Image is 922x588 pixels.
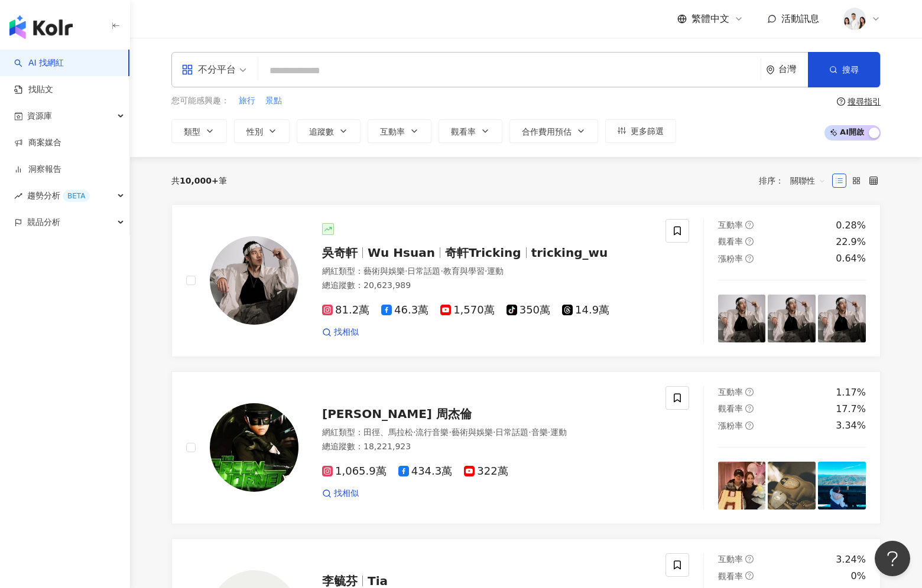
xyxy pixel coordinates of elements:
a: 商案媒合 [14,137,61,149]
span: Tia [368,574,388,588]
img: post-image [768,462,816,509]
span: question-circle [745,221,754,229]
div: 17.7% [836,403,866,416]
button: 性別 [234,119,290,143]
span: 日常話題 [407,266,440,276]
span: 您可能感興趣： [171,95,229,107]
span: 互動率 [718,220,743,230]
span: question-circle [745,404,754,413]
span: question-circle [745,422,754,430]
span: 350萬 [507,304,550,316]
span: 音樂 [531,427,548,437]
span: 藝術與娛樂 [363,266,405,276]
span: 運動 [550,427,567,437]
span: 10,000+ [180,176,219,185]
span: [PERSON_NAME] 周杰倫 [322,407,472,421]
button: 合作費用預估 [509,119,598,143]
span: · [485,266,487,276]
span: 追蹤數 [309,127,334,136]
span: · [440,266,443,276]
span: 互動率 [718,387,743,397]
span: 奇軒Tricking [445,246,521,260]
a: KOL Avatar吳奇軒Wu Hsuan奇軒Trickingtricking_wu網紅類型：藝術與娛樂·日常話題·教育與學習·運動總追蹤數：20,623,98981.2萬46.3萬1,570萬... [171,204,881,357]
span: question-circle [745,388,754,396]
a: 找相似 [322,488,359,499]
img: post-image [818,462,866,509]
img: KOL Avatar [210,403,298,492]
span: rise [14,192,22,200]
span: 競品分析 [27,209,60,236]
div: 搜尋指引 [848,97,881,106]
span: · [493,427,495,437]
div: 3.34% [836,419,866,432]
div: 0.28% [836,219,866,232]
button: 觀看率 [439,119,502,143]
button: 旅行 [238,94,256,107]
span: 性別 [246,127,263,136]
div: 排序： [759,171,832,190]
span: 14.9萬 [562,304,609,316]
div: 台灣 [778,64,808,74]
span: 搜尋 [842,65,859,74]
span: 互動率 [718,554,743,564]
span: · [449,427,451,437]
span: · [405,266,407,276]
span: 流行音樂 [415,427,449,437]
span: 1,570萬 [440,304,495,316]
a: 找相似 [322,326,359,338]
div: 共 筆 [171,176,227,185]
div: 總追蹤數 ： 18,221,923 [322,441,651,453]
span: 活動訊息 [781,13,819,24]
span: question-circle [745,555,754,563]
img: logo [9,15,73,39]
span: question-circle [745,571,754,580]
span: 434.3萬 [398,465,453,478]
span: 322萬 [464,465,508,478]
span: 合作費用預估 [522,127,572,136]
img: KOL Avatar [210,236,298,325]
span: 1,065.9萬 [322,465,387,478]
a: searchAI 找網紅 [14,57,64,69]
a: 洞察報告 [14,164,61,175]
div: 1.17% [836,386,866,399]
span: question-circle [837,97,845,106]
span: 繁體中文 [691,12,729,25]
div: 總追蹤數 ： 20,623,989 [322,280,651,292]
a: KOL Avatar[PERSON_NAME] 周杰倫網紅類型：田徑、馬拉松·流行音樂·藝術與娛樂·日常話題·音樂·運動總追蹤數：18,221,9231,065.9萬434.3萬322萬找相似互... [171,371,881,524]
div: 網紅類型 ： [322,266,651,277]
img: post-image [718,295,766,342]
span: 景點 [265,95,282,107]
span: 旅行 [239,95,255,107]
div: 網紅類型 ： [322,427,651,439]
span: environment [766,66,775,74]
span: question-circle [745,254,754,263]
span: 46.3萬 [381,304,428,316]
span: 教育與學習 [443,266,485,276]
span: 類型 [184,127,200,136]
span: · [413,427,415,437]
div: 22.9% [836,236,866,249]
img: 20231221_NR_1399_Small.jpg [843,8,866,30]
iframe: Help Scout Beacon - Open [875,541,910,576]
span: appstore [181,64,193,76]
img: post-image [718,462,766,509]
span: 81.2萬 [322,304,369,316]
button: 搜尋 [808,52,880,87]
span: 關聯性 [790,171,826,190]
span: 觀看率 [451,127,476,136]
span: 吳奇軒 [322,246,358,260]
span: tricking_wu [531,246,608,260]
span: 觀看率 [718,237,743,246]
button: 追蹤數 [297,119,361,143]
div: BETA [63,190,90,202]
span: 觀看率 [718,571,743,581]
button: 互動率 [368,119,431,143]
span: 漲粉率 [718,421,743,430]
button: 更多篩選 [605,119,676,143]
span: 互動率 [380,127,405,136]
div: 3.24% [836,553,866,566]
span: 更多篩選 [631,126,664,136]
span: 找相似 [334,326,359,338]
span: 李毓芬 [322,574,358,588]
div: 0% [851,570,866,583]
